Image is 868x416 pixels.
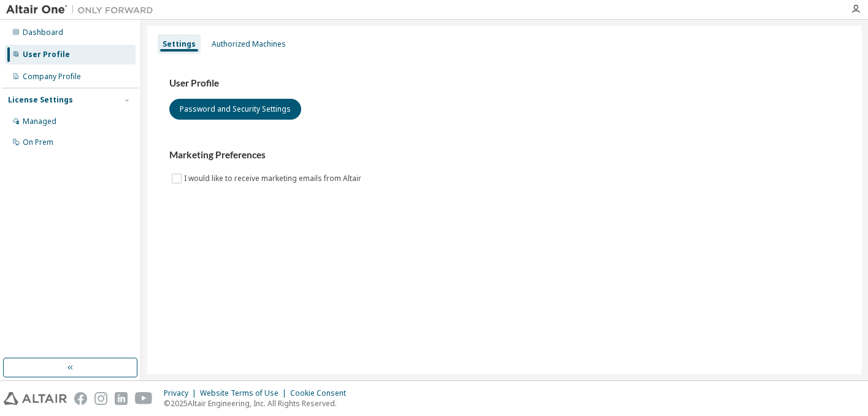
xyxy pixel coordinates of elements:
div: License Settings [8,95,73,105]
label: I would like to receive marketing emails from Altair [184,171,364,186]
img: youtube.svg [135,392,153,405]
img: instagram.svg [94,392,107,405]
img: Altair One [6,4,159,16]
div: Cookie Consent [290,388,353,398]
div: Authorized Machines [212,39,286,49]
div: Company Profile [23,72,81,82]
button: Password and Security Settings [169,99,301,120]
div: Website Terms of Use [200,388,290,398]
div: On Prem [23,137,53,147]
div: User Profile [23,50,70,60]
div: Settings [163,39,196,49]
p: © 2025 Altair Engineering, Inc. All Rights Reserved. [164,398,353,409]
div: Dashboard [23,28,63,37]
div: Privacy [164,388,200,398]
img: linkedin.svg [115,392,128,405]
img: facebook.svg [74,392,87,405]
div: Managed [23,117,56,126]
h3: User Profile [169,77,840,90]
img: altair_logo.svg [4,392,67,405]
h3: Marketing Preferences [169,149,840,161]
